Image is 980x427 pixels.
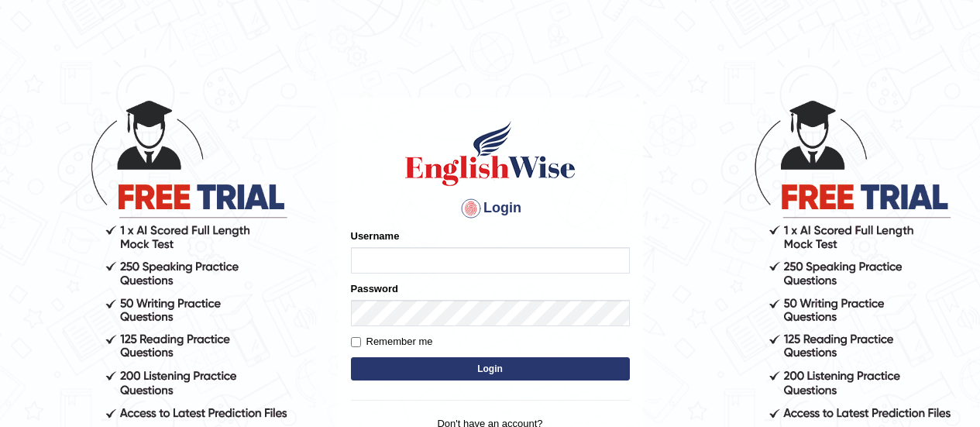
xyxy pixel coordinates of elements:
[351,337,361,347] input: Remember me
[351,357,630,381] button: Login
[351,334,433,350] label: Remember me
[402,119,579,188] img: Logo of English Wise sign in for intelligent practice with AI
[351,229,400,243] label: Username
[351,281,398,296] label: Password
[351,196,630,221] h4: Login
